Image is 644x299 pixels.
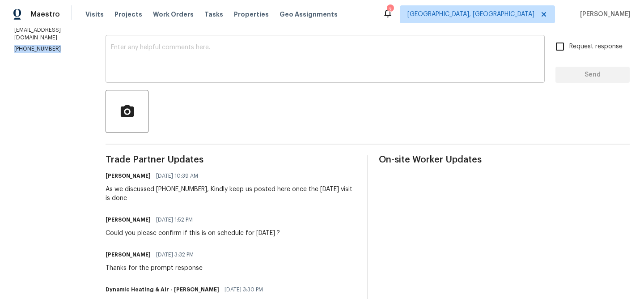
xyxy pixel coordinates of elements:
div: Could you please confirm if this is on schedule for [DATE] ? [106,229,280,238]
span: [DATE] 1:52 PM [156,215,193,224]
span: Projects [114,10,142,19]
span: Maestro [30,10,60,19]
span: Geo Assignments [280,10,338,19]
div: Thanks for the prompt response [106,264,203,273]
p: [EMAIL_ADDRESS][DOMAIN_NAME] [14,26,84,42]
span: Trade Partner Updates [106,155,356,164]
p: [PHONE_NUMBER] [14,45,84,53]
span: Visits [85,10,104,19]
h6: [PERSON_NAME] [106,215,151,224]
span: [DATE] 10:39 AM [156,171,198,180]
span: [DATE] 3:30 PM [225,285,263,294]
span: Tasks [204,11,223,17]
span: Request response [569,42,623,51]
span: [GEOGRAPHIC_DATA], [GEOGRAPHIC_DATA] [407,10,534,19]
div: As we discussed [PHONE_NUMBER], Kindly keep us posted here once the [DATE] visit is done [106,185,356,203]
h6: [PERSON_NAME] [106,171,151,180]
span: Work Orders [153,10,194,19]
span: [PERSON_NAME] [576,10,631,19]
span: Properties [234,10,269,19]
h6: Dynamic Heating & Air - [PERSON_NAME] [106,285,219,294]
span: [DATE] 3:32 PM [156,250,194,259]
h6: [PERSON_NAME] [106,250,151,259]
div: 3 [387,5,393,14]
span: On-site Worker Updates [379,155,630,164]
